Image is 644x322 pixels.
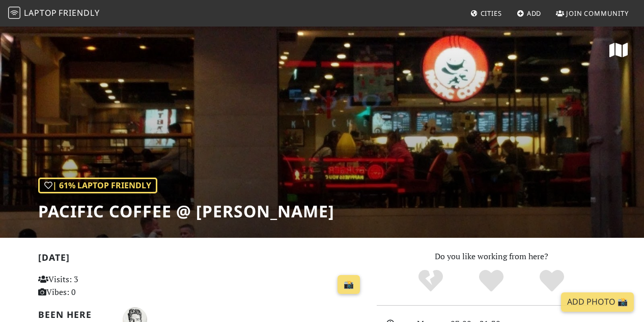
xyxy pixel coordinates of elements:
[552,4,633,22] a: Join Community
[481,9,502,18] span: Cities
[527,9,542,18] span: Add
[466,4,506,22] a: Cities
[401,268,461,294] div: No
[38,178,157,194] div: | 61% Laptop Friendly
[38,252,365,267] h2: [DATE]
[59,7,99,18] span: Friendly
[377,250,606,263] p: Do you like working from here?
[8,7,20,19] img: LaptopFriendly
[38,273,139,299] p: Visits: 3 Vibes: 0
[561,292,634,312] a: Add Photo 📸
[513,4,546,22] a: Add
[38,309,110,320] h2: Been here
[38,202,334,221] h1: Pacific Coffee @ [PERSON_NAME]
[24,7,57,18] span: Laptop
[8,5,100,22] a: LaptopFriendly LaptopFriendly
[566,9,629,18] span: Join Community
[338,275,360,294] a: 📸
[461,268,522,294] div: Yes
[521,268,582,294] div: Definitely!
